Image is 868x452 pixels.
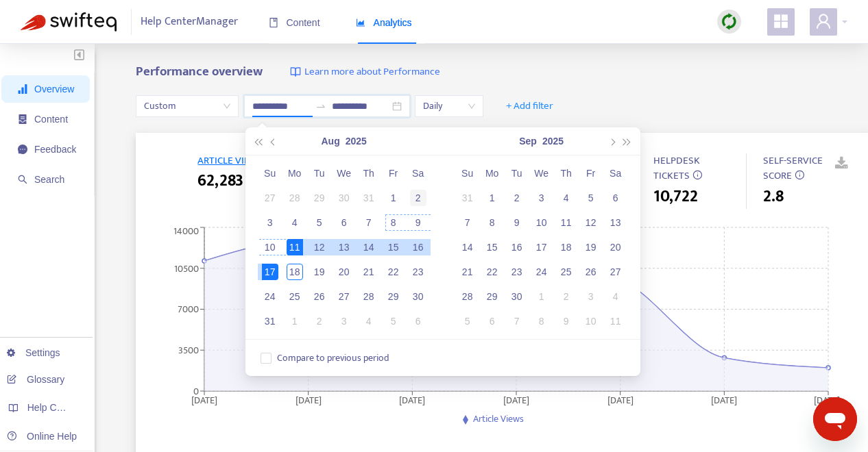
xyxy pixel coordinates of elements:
td: 2025-08-05 [307,210,332,235]
th: Su [455,161,480,186]
div: 2 [558,288,575,305]
td: 2025-08-25 [282,284,307,309]
span: appstore [773,13,789,29]
td: 2025-09-09 [505,210,529,235]
td: 2025-10-01 [529,284,554,309]
td: 2025-08-30 [406,284,431,309]
td: 2025-09-30 [505,284,529,309]
div: 6 [336,214,352,231]
th: Mo [282,161,307,186]
div: 22 [385,264,402,280]
td: 2025-08-15 [381,235,406,260]
td: 2025-09-03 [529,186,554,210]
td: 2025-09-01 [282,309,307,334]
div: 3 [583,288,599,305]
td: 2025-08-01 [381,186,406,210]
td: 2025-09-13 [603,210,628,235]
div: 16 [509,239,525,255]
th: Tu [307,161,332,186]
div: 4 [558,190,575,206]
td: 2025-07-27 [258,186,282,210]
td: 2025-09-10 [529,210,554,235]
a: Online Help [7,431,77,442]
span: swap-right [315,101,326,112]
div: 4 [287,214,303,231]
div: 24 [533,264,550,280]
span: container [18,114,27,124]
td: 2025-08-13 [332,235,357,260]
tspan: 0 [193,384,199,399]
div: 11 [558,214,575,231]
div: 9 [558,313,575,329]
div: 2 [509,190,525,206]
td: 2025-09-14 [455,235,480,260]
div: 5 [583,190,599,206]
div: 6 [607,190,624,206]
div: 7 [459,214,476,231]
div: 23 [410,264,426,280]
td: 2025-08-12 [307,235,332,260]
td: 2025-09-17 [529,235,554,260]
div: 3 [336,313,352,329]
span: Learn more about Performance [304,64,440,80]
td: 2025-10-07 [505,309,529,334]
span: Daily [423,96,475,116]
span: area-chart [356,18,365,27]
td: 2025-09-26 [579,260,603,284]
div: 17 [262,264,278,280]
div: 6 [410,313,426,329]
td: 2025-09-02 [505,186,529,210]
span: book [269,18,278,27]
span: message [18,145,27,154]
div: 10 [533,214,550,231]
span: Compare to previous period [272,351,395,366]
td: 2025-08-26 [307,284,332,309]
div: 10 [583,313,599,329]
td: 2025-09-29 [480,284,505,309]
td: 2025-09-28 [455,284,480,309]
td: 2025-09-06 [406,309,431,334]
div: 5 [459,313,476,329]
div: 25 [558,264,575,280]
th: Tu [505,161,529,186]
b: Performance overview [136,61,263,82]
th: Sa [603,161,628,186]
button: 2025 [346,127,367,155]
div: 18 [558,239,575,255]
span: Content [269,17,320,28]
td: 2025-09-12 [579,210,603,235]
span: SELF-SERVICE SCORE [763,152,823,185]
div: 13 [336,239,352,255]
img: Swifteq [21,12,117,32]
tspan: [DATE] [191,392,217,408]
td: 2025-08-31 [258,309,282,334]
span: to [315,101,326,112]
td: 2025-10-03 [579,284,603,309]
td: 2025-09-04 [554,186,579,210]
th: Sa [406,161,431,186]
td: 2025-09-06 [603,186,628,210]
td: 2025-08-31 [455,186,480,210]
th: We [529,161,554,186]
td: 2025-10-05 [455,309,480,334]
td: 2025-08-16 [406,235,431,260]
td: 2025-08-28 [357,284,381,309]
div: 13 [607,214,624,231]
div: 7 [361,214,377,231]
td: 2025-09-21 [455,260,480,284]
td: 2025-10-11 [603,309,628,334]
div: 27 [262,190,278,206]
div: 19 [583,239,599,255]
td: 2025-07-31 [357,186,381,210]
div: 30 [509,288,525,305]
td: 2025-08-10 [258,235,282,260]
div: 6 [484,313,501,329]
td: 2025-09-02 [307,309,332,334]
td: 2025-07-29 [307,186,332,210]
span: Help Center Manager [141,9,238,35]
td: 2025-08-07 [357,210,381,235]
td: 2025-08-02 [406,186,431,210]
td: 2025-08-06 [332,210,357,235]
div: 19 [311,264,328,280]
div: 28 [459,288,476,305]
